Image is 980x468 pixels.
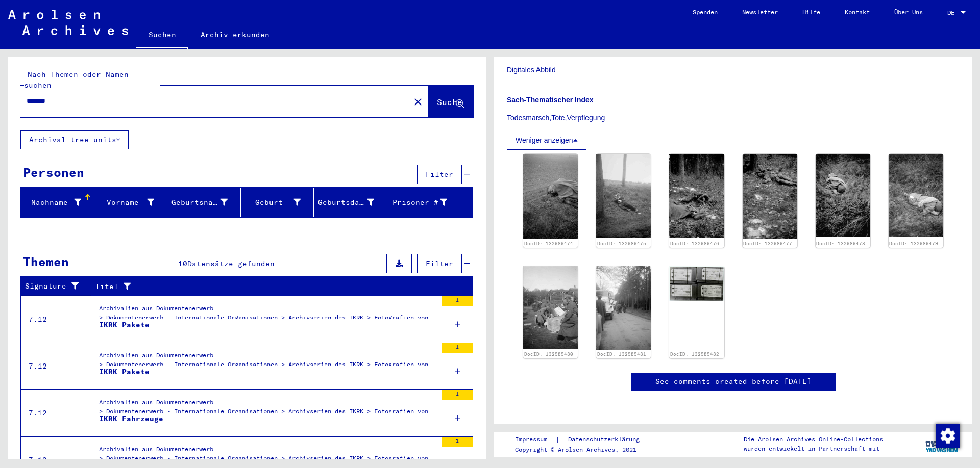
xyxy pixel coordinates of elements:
img: 001.jpg [669,266,724,301]
div: 1 [442,296,473,306]
span: 10 [178,259,187,268]
td: 7.12 [21,343,91,389]
a: DocID: 132989481 [597,351,646,357]
a: DocID: 132989475 [597,241,646,246]
a: DocID: 132989478 [816,241,865,246]
a: Suchen [136,22,188,49]
span: Datensätze gefunden [187,259,275,268]
span: Filter [426,170,453,179]
a: Archiv erkunden [188,22,282,47]
div: Themen [23,252,69,271]
a: DocID: 132989474 [524,241,573,246]
div: Prisoner # [391,197,448,208]
div: Geburtsname [171,197,228,208]
mat-header-cell: Geburt‏ [241,188,314,217]
a: DocID: 132989477 [743,241,792,246]
p: Copyright © Arolsen Archives, 2021 [515,445,652,454]
p: Digitales Abbild [507,65,960,75]
td: 7.12 [21,296,91,343]
button: Weniger anzeigen [507,131,586,150]
mat-header-cell: Vorname [94,188,168,217]
div: Vorname [99,197,155,208]
div: Archivalien aus Dokumentenerwerb > Dokumentenerwerb - Internationale Organisationen > Archivserie... [99,351,437,374]
div: IKRK Pakete [99,320,150,330]
mat-icon: close [412,96,424,108]
img: 001.jpg [596,154,651,238]
img: Arolsen_neg.svg [8,10,128,35]
button: Suche [428,86,473,117]
div: Signature [25,281,83,292]
mat-label: Nach Themen oder Namen suchen [24,70,129,90]
button: Filter [417,165,462,184]
div: Geburtsname [171,194,240,211]
div: Archivalien aus Dokumentenerwerb > Dokumentenerwerb - Internationale Organisationen > Archivserie... [99,304,437,327]
img: 001.jpg [816,154,870,237]
a: Impressum [515,434,555,445]
div: 1 [442,343,473,353]
button: Archival tree units [20,130,129,149]
button: Filter [417,254,462,273]
div: 1 [442,437,473,447]
div: Archivalien aus Dokumentenerwerb > Dokumentenerwerb - Internationale Organisationen > Archivserie... [99,398,437,421]
mat-header-cell: Prisoner # [387,188,473,217]
td: 7.12 [21,389,91,436]
div: | [515,434,652,445]
div: Archivalien aus Dokumentenerwerb > Dokumentenerwerb - Internationale Organisationen > Archivserie... [99,445,437,468]
div: Zustimmung ändern [935,423,960,448]
a: See comments created before [DATE] [655,376,812,387]
div: Titel [95,281,453,292]
img: 001.jpg [889,154,943,237]
div: Signature [25,278,93,295]
div: Geburtsdatum [318,194,387,211]
mat-header-cell: Geburtsdatum [314,188,387,217]
div: Geburt‏ [245,197,301,208]
span: Filter [426,259,453,268]
button: Clear [408,91,428,112]
div: Prisoner # [391,194,460,211]
img: Zustimmung ändern [936,424,960,448]
img: yv_logo.png [923,431,962,457]
div: Vorname [99,194,167,211]
p: Todesmarsch,Tote,Verpflegung [507,113,960,123]
a: DocID: 132989476 [670,241,719,246]
span: DE [947,9,959,16]
div: 1 [442,390,473,400]
img: 001.jpg [596,266,651,350]
div: Nachname [25,197,81,208]
div: IKRK Fahrzeuge [99,413,163,424]
span: Suche [437,97,462,107]
div: IKRK Pakete [99,367,150,377]
mat-header-cell: Geburtsname [167,188,241,217]
div: Geburtsdatum [318,197,374,208]
img: 001.jpg [523,154,578,239]
a: DocID: 132989479 [889,241,938,246]
a: Datenschutzerklärung [560,434,652,445]
img: 001.jpg [743,154,797,239]
b: Sach-Thematischer Index [507,96,594,104]
mat-header-cell: Nachname [21,188,94,217]
a: DocID: 132989480 [524,351,573,357]
p: Die Arolsen Archives Online-Collections [744,435,883,444]
img: 001.jpg [523,266,578,349]
p: wurden entwickelt in Partnerschaft mit [744,444,883,453]
div: Titel [95,278,463,295]
div: Nachname [25,194,94,211]
div: Geburt‏ [245,194,314,211]
img: 001.jpg [669,154,724,237]
div: Personen [23,163,84,181]
a: DocID: 132989482 [670,351,719,357]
